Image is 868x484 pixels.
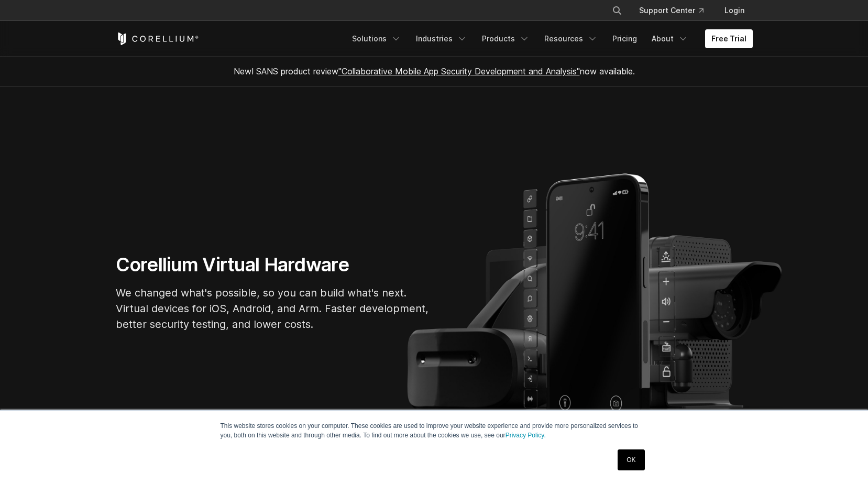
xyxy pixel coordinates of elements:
[234,66,635,76] span: New! SANS product review now available.
[221,421,648,440] p: This website stores cookies on your computer. These cookies are used to improve your website expe...
[346,29,408,48] a: Solutions
[116,253,430,277] h1: Corellium Virtual Hardware
[599,1,753,20] div: Navigation Menu
[645,29,695,48] a: About
[538,29,604,48] a: Resources
[716,1,753,20] a: Login
[338,66,580,76] a: "Collaborative Mobile App Security Development and Analysis"
[410,29,474,48] a: Industries
[116,32,199,45] a: Corellium Home
[506,432,546,439] a: Privacy Policy.
[476,29,536,48] a: Products
[346,29,753,48] div: Navigation Menu
[618,449,644,470] a: OK
[631,1,712,20] a: Support Center
[705,29,753,48] a: Free Trial
[608,1,627,20] button: Search
[116,285,430,332] p: We changed what's possible, so you can build what's next. Virtual devices for iOS, Android, and A...
[606,29,643,48] a: Pricing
